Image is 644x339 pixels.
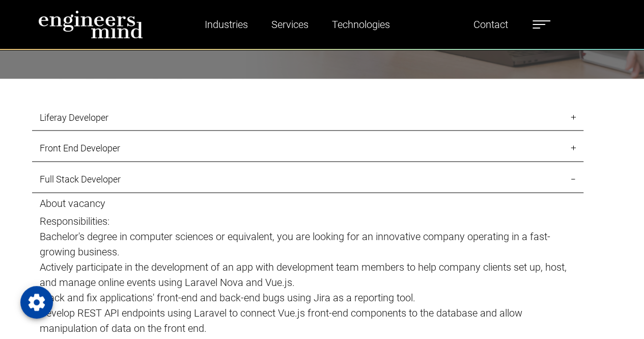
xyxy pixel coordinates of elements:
a: Front End Developer [32,135,583,162]
a: Industries [201,13,252,36]
img: logo [38,10,143,39]
p: Bachelor's degree in computer sciences or equivalent, you are looking for an innovative company o... [40,228,576,259]
p: Responsibilities: [40,213,576,228]
p: Track and fix applications' front-end and back-end bugs using Jira as a reporting tool. [40,290,576,305]
a: Technologies [328,13,394,36]
p: Actively participate in the development of an app with development team members to help company c... [40,259,576,290]
h5: About vacancy [40,197,576,209]
a: Services [267,13,313,36]
a: Full Stack Developer [32,166,583,193]
p: Develop REST API endpoints using Laravel to connect Vue.js front-end components to the database a... [40,305,576,335]
a: Liferay Developer [32,104,583,131]
a: Contact [469,13,512,36]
